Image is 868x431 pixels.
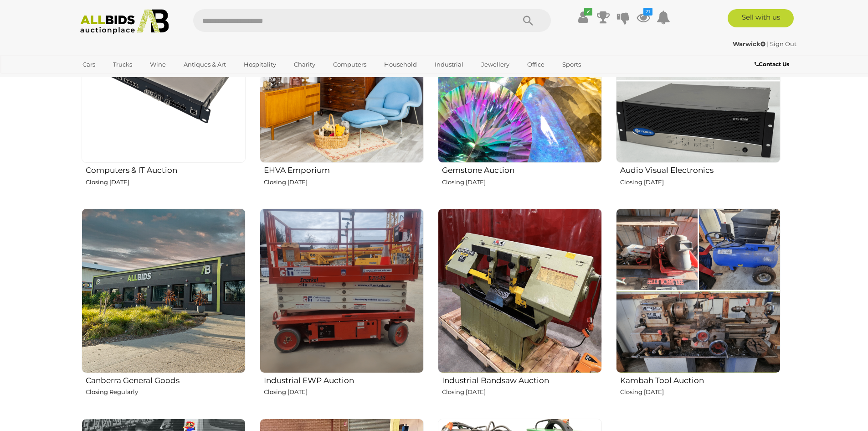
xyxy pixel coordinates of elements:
a: Cars [77,57,101,72]
p: Closing [DATE] [442,177,602,187]
a: Computers [327,57,372,72]
a: [GEOGRAPHIC_DATA] [77,72,153,87]
p: Closing Regularly [86,387,246,397]
p: Closing [DATE] [264,387,424,397]
h2: Kambah Tool Auction [620,374,780,385]
span: | [767,40,769,47]
a: Sign Out [770,40,796,47]
a: Office [521,57,550,72]
h2: EHVA Emporium [264,164,424,175]
p: Closing [DATE] [442,387,602,397]
p: Closing [DATE] [264,177,424,187]
a: Charity [288,57,321,72]
a: Industrial EWP Auction Closing [DATE] [259,208,424,411]
a: Hospitality [238,57,282,72]
b: Contact Us [755,61,789,68]
img: Allbids.com.au [75,9,174,34]
h2: Industrial EWP Auction [264,374,424,385]
a: Antiques & Art [178,57,232,72]
h2: Gemstone Auction [442,164,602,175]
a: ✔ [576,9,590,26]
a: Kambah Tool Auction Closing [DATE] [616,208,780,411]
button: Search [505,9,551,32]
p: Closing [DATE] [620,177,780,187]
a: Canberra General Goods Closing Regularly [81,208,246,411]
img: Industrial EWP Auction [260,208,424,373]
h2: Computers & IT Auction [86,164,246,175]
a: Contact Us [755,59,791,69]
h2: Canberra General Goods [86,374,246,385]
a: Trucks [107,57,138,72]
h2: Audio Visual Electronics [620,164,780,175]
h2: Industrial Bandsaw Auction [442,374,602,385]
a: Sell with us [728,9,794,27]
i: 21 [643,8,652,16]
strong: Warwick [733,40,765,47]
img: Industrial Bandsaw Auction [438,208,602,373]
img: Canberra General Goods [82,208,246,373]
img: Kambah Tool Auction [616,208,780,373]
a: Sports [556,57,587,72]
p: Closing [DATE] [620,387,780,397]
a: 21 [637,9,650,26]
a: Warwick [733,40,767,47]
a: Industrial Bandsaw Auction Closing [DATE] [437,208,602,411]
a: Industrial [429,57,469,72]
p: Closing [DATE] [86,177,246,187]
i: ✔ [584,8,592,16]
a: Jewellery [475,57,515,72]
a: Wine [144,57,172,72]
a: Household [378,57,423,72]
